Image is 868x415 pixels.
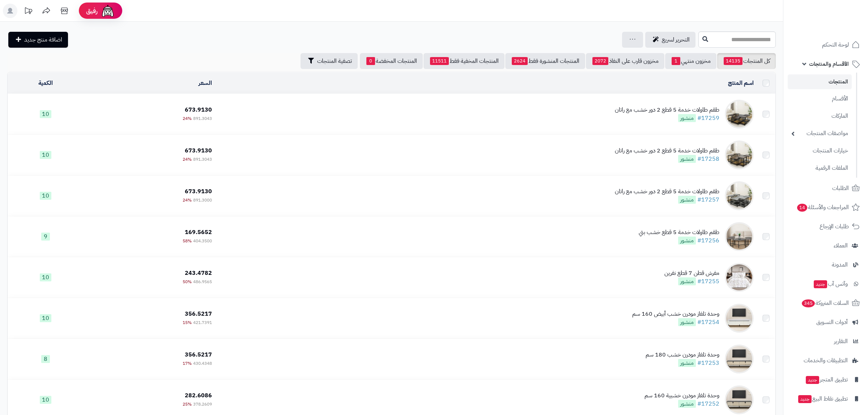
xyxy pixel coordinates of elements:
span: 8 [41,355,50,363]
span: منشور [678,237,696,245]
span: 14135 [724,57,743,65]
span: 10 [40,192,51,200]
span: تطبيق المتجر [805,375,848,385]
a: #17257 [697,195,719,204]
a: #17253 [697,359,719,367]
span: المراجعات والأسئلة [796,202,849,212]
a: العملاء [788,237,864,254]
a: #17256 [697,236,719,245]
img: طقم طاولات خدمة 5 قطع 2 دور خشب مع راتان [725,100,754,129]
span: 282.6086 [185,391,212,400]
a: المنتجات المنشورة فقط2624 [505,53,585,69]
span: 673.9130 [185,105,212,114]
span: جديد [806,376,819,384]
a: طلبات الإرجاع [788,218,864,235]
a: السعر [199,79,212,87]
img: مفرش قطن 7 قطع نفرين [725,263,754,292]
span: 486.9565 [193,278,212,285]
span: 14 [797,203,808,212]
div: وحدة تلفاز مودرن خشب أبيض 160 سم [632,310,719,318]
a: المنتجات المخفية فقط11511 [424,53,505,69]
a: تطبيق نقاط البيعجديد [788,390,864,407]
img: طقم طاولات خدمة 5 قطع 2 دور خشب مع راتان [725,141,754,169]
span: منشور [678,359,696,367]
span: منشور [678,277,696,285]
span: تصفية المنتجات [317,57,352,65]
span: 24% [183,115,192,122]
a: المنتجات المخفضة0 [360,53,423,69]
span: 356.5217 [185,310,212,318]
span: جديد [798,395,812,403]
span: 169.5652 [185,228,212,237]
span: 10 [40,273,51,281]
span: 10 [40,110,51,118]
span: أدوات التسويق [816,317,848,327]
a: #17258 [697,155,719,163]
span: لوحة التحكم [822,40,849,50]
span: 891.3000 [193,197,212,203]
span: الأقسام والمنتجات [809,59,849,69]
span: 25% [183,401,192,407]
span: العملاء [834,241,848,251]
span: 891.3043 [193,156,212,163]
div: طقم طاولات خدمة 5 قطع 2 دور خشب مع راتان [615,187,719,196]
img: طقم طاولات خدمة 5 قطع خشب بني [725,222,754,251]
span: 243.4782 [185,269,212,277]
div: طقم طاولات خدمة 5 قطع 2 دور خشب مع راتان [615,147,719,155]
span: التطبيقات والخدمات [804,355,848,366]
span: 24% [183,197,192,203]
a: تحديثات المنصة [19,4,37,20]
div: مفرش قطن 7 قطع نفرين [664,269,719,277]
img: ai-face.png [101,4,115,18]
img: طقم طاولات خدمة 5 قطع 2 دور خشب مع راتان [725,181,754,210]
div: وحدة تلفاز مودرن خشب 180 سم [646,351,719,359]
a: وآتس آبجديد [788,275,864,293]
span: 430.4348 [193,360,212,367]
a: التحرير لسريع [645,32,695,48]
span: 673.9130 [185,146,212,155]
span: منشور [678,318,696,326]
a: التقارير [788,333,864,350]
a: اضافة منتج جديد [8,32,68,48]
a: الملفات الرقمية [788,160,852,176]
span: 9 [41,233,50,241]
span: 345 [801,299,816,308]
img: وحدة تلفاز مودرن خشب 180 سم [725,345,754,373]
a: مخزون قارب على النفاذ2072 [586,53,664,69]
a: خيارات المنتجات [788,143,852,159]
span: السلات المتروكة [801,298,849,308]
span: 10 [40,314,51,322]
span: وآتس آب [813,279,848,289]
span: منشور [678,155,696,163]
span: 891.3043 [193,115,212,122]
span: منشور [678,196,696,204]
span: 11511 [430,57,449,65]
a: اسم المنتج [728,79,754,87]
a: الكمية [38,79,53,87]
a: الأقسام [788,91,852,107]
span: 1 [672,57,680,65]
span: جديد [814,280,827,288]
a: التطبيقات والخدمات [788,352,864,369]
span: 421.7391 [193,319,212,326]
span: رفيق [86,7,98,15]
span: 10 [40,151,51,159]
span: منشور [678,114,696,122]
span: 378.2609 [193,401,212,407]
a: تطبيق المتجرجديد [788,371,864,388]
span: التحرير لسريع [662,35,690,44]
span: 15% [183,319,192,326]
div: وحدة تلفاز مودرن خشبية 160 سم [644,392,719,400]
span: 58% [183,238,192,244]
a: #17259 [697,114,719,122]
a: المدونة [788,256,864,273]
span: 2624 [512,57,528,65]
a: كل المنتجات14135 [717,53,776,69]
span: اضافة منتج جديد [24,35,62,44]
a: المنتجات [788,74,852,89]
span: تطبيق نقاط البيع [797,394,848,404]
span: 24% [183,156,192,163]
div: طقم طاولات خدمة 5 قطع خشب بني [639,228,719,237]
span: طلبات الإرجاع [820,221,849,232]
span: 2072 [592,57,608,65]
